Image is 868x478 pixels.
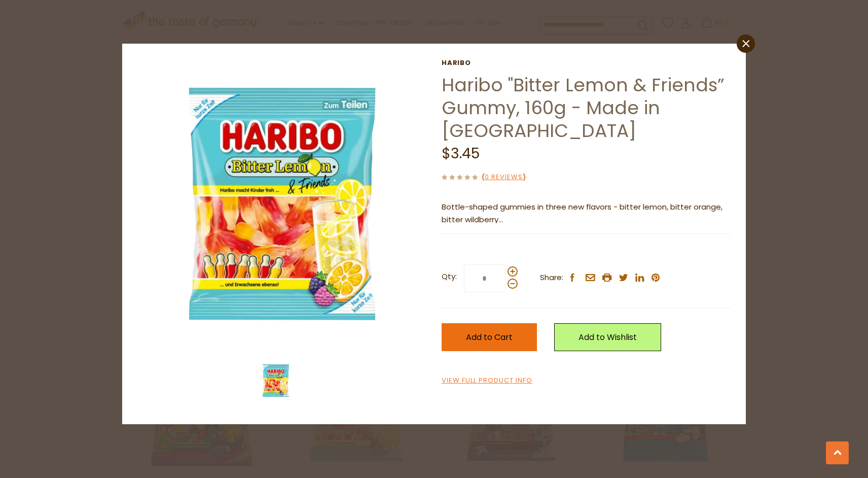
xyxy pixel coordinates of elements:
[442,144,480,163] span: $3.45
[466,331,513,343] span: Add to Cart
[256,360,296,401] img: Haribo Bitter Lemon & Friends
[442,59,731,67] a: Haribo
[482,172,526,182] span: ( )
[442,323,537,351] button: Add to Cart
[442,270,457,283] strong: Qty:
[554,323,661,351] a: Add to Wishlist
[442,72,725,144] a: Haribo "Bitter Lemon & Friends” Gummy, 160g - Made in [GEOGRAPHIC_DATA]
[137,59,427,349] img: Haribo Bitter Lemon & Friends
[485,172,523,183] a: 0 Reviews
[442,201,731,226] p: Bottle-shaped gummies in three new flavors - bitter lemon, bitter orange, bitter wildberry
[464,264,505,292] input: Qty:
[442,375,532,386] a: View Full Product Info
[540,271,563,284] span: Share:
